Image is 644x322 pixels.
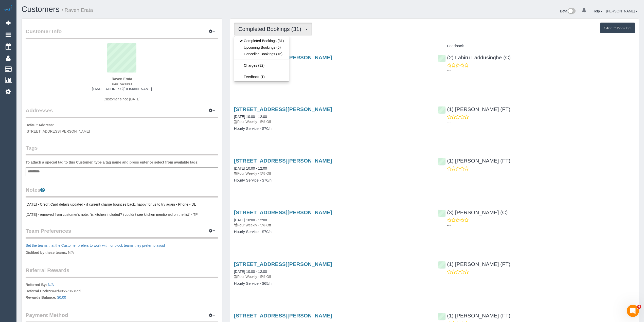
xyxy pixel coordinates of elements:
a: [DATE] 10:00 - 12:00 [234,218,267,222]
img: New interface [567,8,576,15]
a: (1) [PERSON_NAME] (FT) [438,261,510,267]
button: Completed Bookings (31) [234,23,312,35]
span: 4 [637,305,641,309]
a: [STREET_ADDRESS][PERSON_NAME] [234,209,332,215]
p: --- [447,119,635,124]
h4: Feedback [438,44,635,48]
a: (1) [PERSON_NAME] (FT) [438,158,510,164]
p: Four Weekly - 5% Off [234,171,431,176]
label: Disliked by these teams: [26,250,67,255]
a: [STREET_ADDRESS][PERSON_NAME] [234,313,332,318]
a: [STREET_ADDRESS][PERSON_NAME] [234,158,332,164]
h4: Hourly Service - $70/h [234,75,431,79]
span: [STREET_ADDRESS][PERSON_NAME] [26,129,90,133]
legend: Team Preferences [26,227,218,239]
a: [STREET_ADDRESS][PERSON_NAME] [234,106,332,112]
h4: Hourly Service - $70/h [234,178,431,183]
p: --- [447,171,635,176]
label: Referred By: [26,282,47,287]
a: [EMAIL_ADDRESS][DOMAIN_NAME] [92,87,152,91]
a: Set the teams that the Customer prefers to work with, or block teams they prefer to avoid [26,243,165,247]
button: Create Booking [600,23,635,33]
span: Customer since [DATE] [103,97,140,101]
a: (3) [PERSON_NAME] (C) [438,209,508,215]
p: Four Weekly - 5% Off [234,274,431,279]
h4: Hourly Service - $70/h [234,127,431,131]
h4: Service [234,44,431,48]
label: Rewards Balance: [26,295,56,300]
legend: Notes [26,186,218,198]
p: --- [447,274,635,279]
p: Four Weekly - 5% Off [234,223,431,228]
legend: Referral Rewards [26,266,218,278]
p: --- [447,223,635,228]
a: Customers [22,5,60,14]
h4: Hourly Service - $70/h [234,230,431,234]
a: [DATE] 10:00 - 12:00 [234,270,267,274]
a: Help [593,9,602,13]
a: $0.00 [57,295,66,299]
p: Four Weekly - 5% Off [234,119,431,124]
a: [PERSON_NAME] [606,9,638,13]
p: --- [447,68,635,73]
a: (2) Lahiru Laddusinghe (C) [438,55,511,60]
h4: Hourly Service - $65/h [234,281,431,286]
strong: Raven Erata [112,77,132,81]
label: Referral Code: [26,289,50,294]
img: Automaid Logo [3,5,13,12]
span: Completed Bookings (31) [238,26,304,32]
a: Cancelled Bookings (16) [234,51,289,57]
label: To attach a special tag to this Customer, type a tag name and press enter or select from availabl... [26,160,199,165]
pre: [DATE] - Credit Card details updated - if current charge bounces back, happy for us to try again ... [26,202,218,217]
legend: Tags [26,144,218,155]
a: Beta [560,9,576,13]
a: [DATE] 10:00 - 12:00 [234,115,267,119]
iframe: Intercom live chat [627,305,639,317]
span: 0401549080 [112,82,132,86]
small: / Raven Erata [62,7,93,13]
legend: Customer Info [26,28,218,39]
a: Feedback (1) [234,74,289,80]
a: Charges (32) [234,62,289,69]
p: ea42f405573634ed [26,282,218,301]
a: N/A [48,283,54,287]
p: Four Weekly - 5% Off [234,68,431,73]
a: (1) [PERSON_NAME] (FT) [438,313,510,318]
a: Completed Bookings (31) [234,38,289,44]
label: Default Address: [26,122,54,128]
a: [STREET_ADDRESS][PERSON_NAME] [234,261,332,267]
span: N/A [68,251,74,255]
a: Upcoming Bookings (0) [234,44,289,51]
a: [DATE] 10:00 - 12:00 [234,166,267,170]
a: (1) [PERSON_NAME] (FT) [438,106,510,112]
